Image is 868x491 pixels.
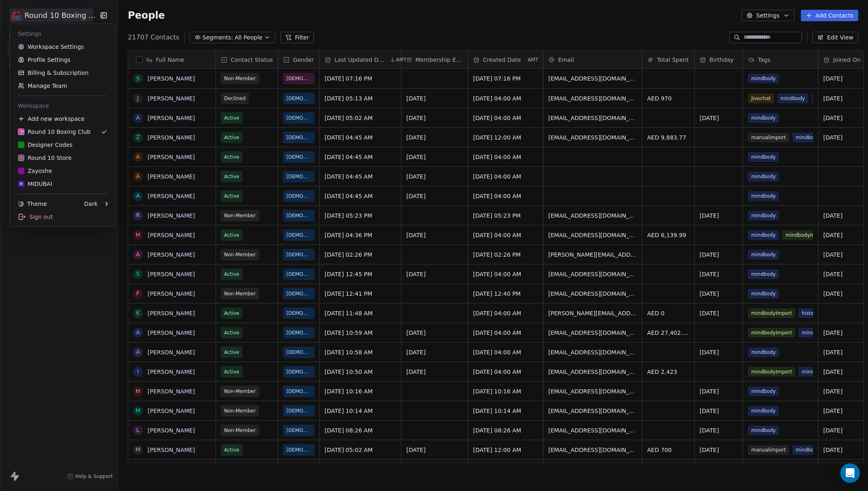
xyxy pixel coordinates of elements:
div: Settings [13,27,112,40]
div: Round 10 Store [18,154,72,162]
a: Billing & Subscription [13,66,112,79]
a: Workspace Settings [13,40,112,53]
span: M [20,181,23,187]
a: Profile Settings [13,53,112,66]
div: Sign out [13,210,112,223]
div: MIDUBAI [18,180,52,188]
div: Round 10 Boxing Club [18,128,91,136]
div: Add new workspace [13,112,112,125]
div: Zayoshe [18,167,52,175]
div: Theme [18,200,47,208]
img: Round%2010%20Boxing%20Club%20-%20Logo.png [18,129,24,135]
img: Round%2010%20Boxing%20Club%20-%20Logo.png [18,155,24,161]
div: Workspace [13,99,112,112]
a: Manage Team [13,79,112,92]
div: Dark [84,200,98,208]
div: Designer Codes [18,141,72,149]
